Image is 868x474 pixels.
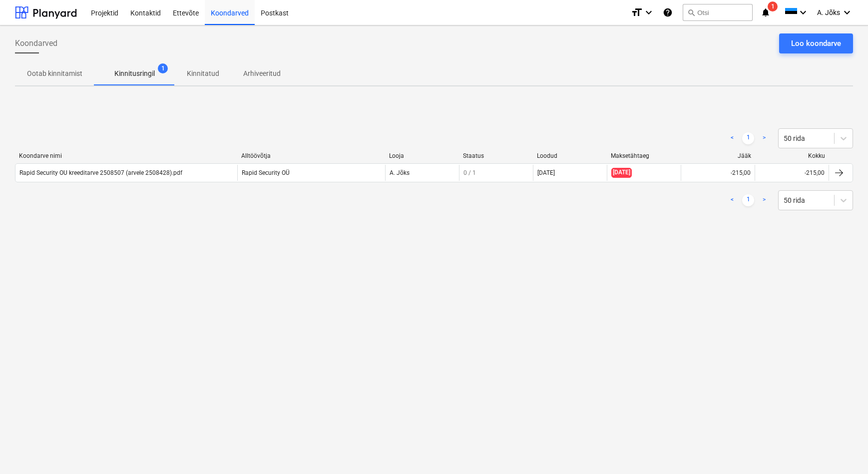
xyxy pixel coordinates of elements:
[758,194,770,206] a: Next page
[726,194,738,206] a: Previous page
[797,6,809,18] i: keyboard_arrow_down
[537,169,555,176] div: [DATE]
[15,37,57,49] span: Koondarved
[759,152,825,159] div: Kokku
[791,37,841,50] div: Loo koondarve
[463,169,476,176] span: 0 / 1
[158,63,168,73] span: 1
[818,426,868,474] iframe: Chat Widget
[463,152,529,159] div: Staatus
[726,132,738,144] a: Previous page
[742,194,754,206] a: Page 1 is your current page
[385,165,459,181] div: A. Jõks
[841,6,853,18] i: keyboard_arrow_down
[663,6,673,18] i: Abikeskus
[237,165,385,181] div: Rapid Security OÜ
[243,68,281,79] p: Arhiveeritud
[611,168,632,177] span: [DATE]
[817,8,840,16] span: A. Jõks
[241,152,381,159] div: Alltöövõtja
[19,152,233,159] div: Koondarve nimi
[643,6,655,18] i: keyboard_arrow_down
[761,6,771,18] i: notifications
[683,4,753,21] button: Otsi
[631,6,643,18] i: format_size
[389,152,455,159] div: Looja
[27,68,82,79] p: Ootab kinnitamist
[742,132,754,144] a: Page 1 is your current page
[805,169,825,176] div: -215,00
[187,68,219,79] p: Kinnitatud
[758,132,770,144] a: Next page
[611,152,677,159] div: Maksetähtaeg
[687,8,695,16] span: search
[685,152,751,159] div: Jääk
[768,1,778,11] span: 1
[779,33,853,53] button: Loo koondarve
[731,169,751,176] div: -215,00
[114,68,155,79] p: Kinnitusringil
[19,169,182,176] div: Rapid Security OU kreeditarve 2508507 (arvele 2508428).pdf
[537,152,603,159] div: Loodud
